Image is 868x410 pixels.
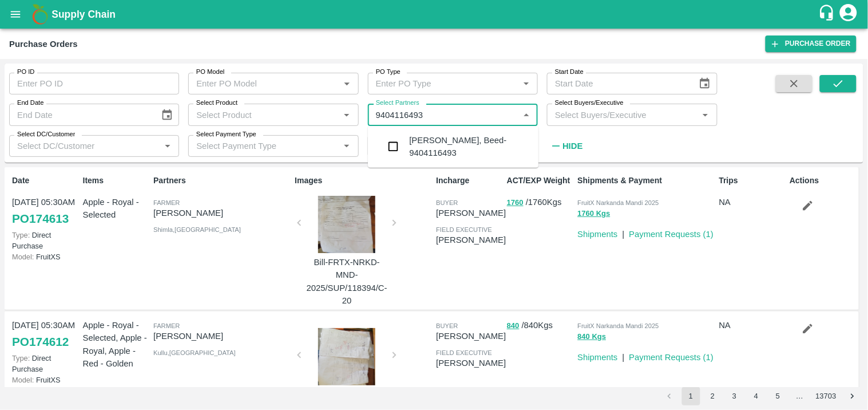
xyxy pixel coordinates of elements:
label: PO ID [17,68,34,77]
a: Shipments [578,230,618,239]
div: | [618,346,625,364]
span: field executive [436,226,492,233]
p: [PERSON_NAME] [153,330,290,342]
label: Start Date [555,68,584,77]
input: Select Buyers/Executive [550,107,695,122]
span: FruitX Narkanda Mandi 2025 [578,199,659,206]
p: [PERSON_NAME] [436,330,506,342]
p: Partners [153,175,290,187]
p: [PERSON_NAME] [436,234,506,246]
span: Farmer [153,322,180,329]
p: / 840 Kgs [507,319,573,332]
p: Actions [790,175,856,187]
button: Open [698,108,713,123]
input: Select Payment Type [192,139,321,153]
span: buyer [436,199,458,206]
a: Shipments [578,353,618,362]
a: Payment Requests (1) [629,353,714,362]
button: Go to page 5 [769,387,787,405]
a: Purchase Order [766,36,857,52]
label: Select Product [196,98,237,108]
span: Type: [12,231,30,239]
button: 840 Kgs [578,330,607,344]
p: [DATE] 05:30AM [12,319,78,332]
p: Apple - Royal - Selected, Apple - Royal, Apple - Red - Golden [83,319,149,370]
button: 1760 [507,196,524,210]
label: Select DC/Customer [17,130,75,139]
p: Direct Purchase [12,353,78,374]
button: 1760 Kgs [578,207,611,220]
button: page 1 [682,387,700,405]
span: Model: [12,253,34,261]
span: Model: [12,376,34,384]
button: Go to page 3 [726,387,744,405]
p: Items [83,175,149,187]
button: Go to next page [843,387,862,405]
label: PO Type [376,68,401,77]
div: … [791,391,809,402]
span: Farmer [153,199,180,206]
a: PO174612 [12,332,69,352]
a: Supply Chain [51,6,818,22]
input: Select Partners [371,107,516,122]
button: Choose date [694,73,716,94]
p: / 1760 Kgs [507,196,573,209]
input: End Date [9,104,152,125]
a: Payment Requests (1) [629,230,714,239]
button: Open [339,108,354,123]
button: Open [519,76,534,91]
button: Go to page 2 [704,387,722,405]
button: Close [519,108,534,123]
p: NA [719,319,786,332]
p: [DATE] 05:30AM [12,196,78,208]
button: 840 [507,320,520,333]
label: End Date [17,98,43,108]
p: [PERSON_NAME] [153,207,290,219]
p: [PERSON_NAME] [436,357,506,369]
span: FruitX Narkanda Mandi 2025 [578,322,659,329]
strong: Hide [562,141,582,151]
a: PO174613 [12,208,69,229]
p: FruitXS [12,251,78,262]
label: Select Buyers/Executive [555,98,624,108]
label: Select Partners [376,98,419,108]
p: Date [12,175,78,187]
p: Bill-FRTX-NRKD-MND-2025/SUP/118394/C-20 [304,256,390,307]
span: Kullu , [GEOGRAPHIC_DATA] [153,349,236,356]
input: Start Date [547,73,689,94]
button: Open [339,76,354,91]
input: Select Product [192,107,336,122]
span: Shimla , [GEOGRAPHIC_DATA] [153,226,241,233]
button: Open [160,139,175,153]
b: Supply Chain [51,9,116,20]
p: ACT/EXP Weight [507,175,573,187]
input: Enter PO Model [192,76,336,91]
span: Type: [12,354,30,362]
div: Purchase Orders [9,37,78,52]
p: Apple - Royal - Selected [83,196,149,222]
input: Enter PO ID [9,73,179,94]
button: Go to page 13703 [812,387,840,405]
p: NA [719,196,786,208]
label: PO Model [196,68,225,77]
p: FruitXS [12,374,78,385]
p: [PERSON_NAME] [436,207,506,219]
div: [PERSON_NAME], Beed-9404116493 [410,134,530,160]
div: account of current user [838,2,859,26]
span: field executive [436,349,492,356]
nav: pagination navigation [659,387,863,405]
p: Shipments & Payment [578,175,715,187]
span: buyer [436,322,458,329]
button: Choose date [156,104,178,126]
p: Images [295,175,431,187]
div: customer-support [818,4,838,25]
button: Go to page 4 [747,387,766,405]
p: Direct Purchase [12,230,78,251]
div: | [618,223,625,241]
button: Hide [547,136,586,156]
p: Trips [719,175,786,187]
button: Open [339,139,354,153]
img: logo [29,3,51,26]
input: Enter PO Type [371,76,516,91]
input: Select DC/Customer [13,139,157,153]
